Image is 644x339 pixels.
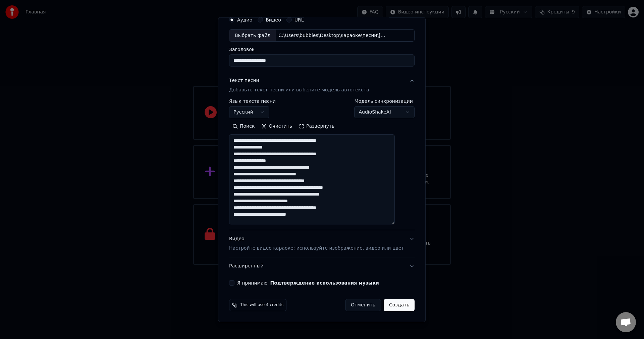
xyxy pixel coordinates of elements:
button: ВидеоНастройте видео караоке: используйте изображение, видео или цвет [229,230,415,257]
span: This will use 4 credits [240,302,283,308]
div: Текст песни [229,77,259,84]
button: Текст песниДобавьте текст песни или выберите модель автотекста [229,72,415,99]
div: C:\Users\bubbles\Desktop\караоке\песни\[PERSON_NAME]-noch.mp3 [276,32,390,39]
button: Создать [384,299,415,311]
p: Добавьте текст песни или выберите модель автотекста [229,87,369,93]
div: Выбрать файл [229,29,276,41]
button: Расширенный [229,257,415,275]
label: URL [294,17,304,22]
button: Очистить [258,121,296,132]
button: Поиск [229,121,258,132]
label: Аудио [237,17,252,22]
label: Язык текста песни [229,99,276,103]
label: Заголовок [229,47,415,52]
button: Я принимаю [270,281,379,285]
label: Я принимаю [237,281,379,285]
div: Текст песниДобавьте текст песни или выберите модель автотекста [229,99,415,230]
button: Отменить [345,299,381,311]
p: Настройте видео караоке: используйте изображение, видео или цвет [229,245,404,252]
label: Модель синхронизации [355,99,415,103]
div: Видео [229,236,404,252]
button: Развернуть [296,121,338,132]
label: Видео [266,17,281,22]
